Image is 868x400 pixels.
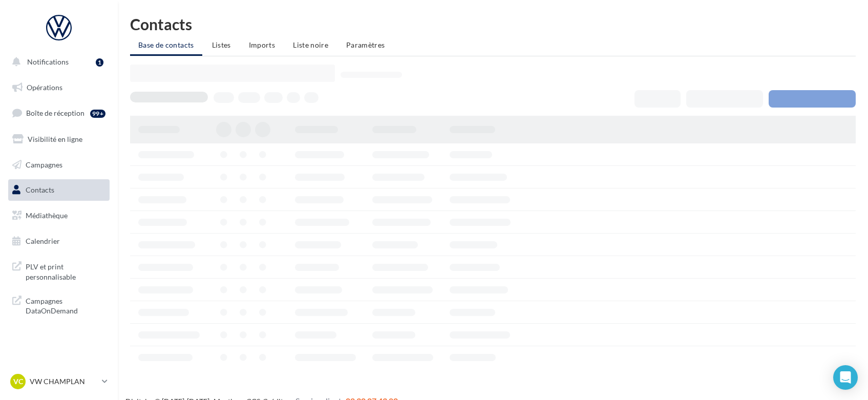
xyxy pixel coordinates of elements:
[212,40,231,49] span: Listes
[6,102,112,124] a: Boîte de réception99+
[27,83,62,92] span: Opérations
[833,365,858,390] div: Open Intercom Messenger
[6,179,112,201] a: Contacts
[26,260,105,282] span: PLV et print personnalisable
[6,230,112,252] a: Calendrier
[26,109,84,117] span: Boîte de réception
[6,290,112,320] a: Campagnes DataOnDemand
[293,40,328,49] span: Liste noire
[30,376,98,387] p: VW CHAMPLAN
[8,372,110,391] a: VC VW CHAMPLAN
[249,40,275,49] span: Imports
[346,40,385,49] span: Paramètres
[6,256,112,286] a: PLV et print personnalisable
[6,154,112,176] a: Campagnes
[26,160,62,169] span: Campagnes
[6,51,108,73] button: Notifications 1
[27,57,69,66] span: Notifications
[26,294,105,316] span: Campagnes DataOnDemand
[6,77,112,98] a: Opérations
[96,58,103,67] div: 1
[28,135,82,143] span: Visibilité en ligne
[130,16,856,32] h1: Contacts
[6,129,112,150] a: Visibilité en ligne
[6,205,112,226] a: Médiathèque
[26,211,68,220] span: Médiathèque
[26,237,60,245] span: Calendrier
[13,376,23,387] span: VC
[26,185,54,194] span: Contacts
[90,110,105,118] div: 99+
